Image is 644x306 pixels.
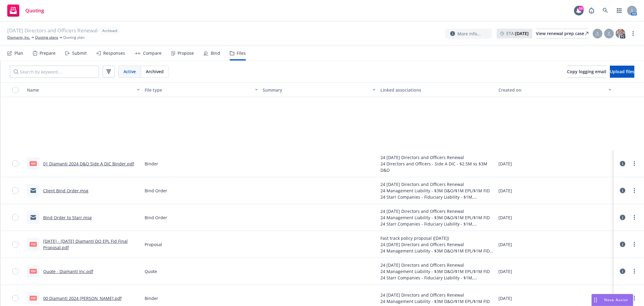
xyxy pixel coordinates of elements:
[24,83,142,97] button: Name
[498,187,512,194] span: [DATE]
[43,161,134,167] a: 01 Diamanti 2024 D&O Side A DIC Binder.pdf
[613,5,625,17] a: Switch app
[260,83,378,97] button: Summary
[27,87,133,93] div: Name
[616,29,625,38] img: photo
[498,214,512,221] span: [DATE]
[610,66,634,78] button: Upload files
[380,248,493,254] div: 24 Management Liability - $3M D&O/$1M EPL/$1M FID
[567,66,606,78] button: Copy logging email
[35,35,58,40] a: Quoting plans
[498,295,512,301] span: [DATE]
[237,51,246,56] div: Files
[599,5,611,17] a: Search
[211,51,220,56] div: Bind
[10,66,99,78] input: Search by keyword...
[178,51,194,56] div: Propose
[380,194,493,200] div: 24 Starr Companies - Fiduciary Liability - $1M, Employment Practices Liability - $1M, Directors a...
[604,297,628,302] span: Nova Assist
[380,87,493,93] div: Linked associations
[14,51,23,56] div: Plan
[380,181,493,187] div: 24 [DATE] Directors and Officers Renewal
[146,68,164,75] span: Archived
[12,87,18,93] input: Select all
[43,295,122,301] a: 00 Diamanti 2024 [PERSON_NAME].pdf
[12,241,18,247] input: Toggle Row Selected
[145,268,157,275] span: Quote
[506,30,529,37] span: ETA :
[380,275,493,281] div: 24 Starr Companies - Fiduciary Liability - $1M, Employment Practices Liability - $1M, Directors a...
[263,87,369,93] div: Summary
[142,83,260,97] button: File type
[30,269,37,273] span: pdf
[631,295,638,302] a: more
[380,298,490,304] div: 24 Management Liability - $3M D&O/$1M EPL/$1M FID
[498,241,512,248] span: [DATE]
[30,242,37,246] span: pdf
[145,161,158,167] span: Binder
[30,296,37,300] span: pdf
[630,30,637,37] a: more
[380,161,493,173] div: 24 Directors and Officers - Side A DIC - $2.5M xs $3M D&O
[103,51,125,56] div: Responses
[380,214,493,221] div: 24 Management Liability - $3M D&O/$1M EPL/$1M FID
[536,29,588,38] a: View renewal prep case
[43,238,128,250] a: [DATE] - [DATE] Diamanti DO EPL Fid Final Proposal.pdf
[12,161,18,167] input: Toggle Row Selected
[515,31,529,36] strong: [DATE]
[12,187,18,194] input: Toggle Row Selected
[102,28,117,34] span: Archived
[631,160,638,167] a: more
[7,35,30,40] a: Diamanti, Inc.
[380,187,493,194] div: 24 Management Liability - $3M D&O/$1M EPL/$1M FID
[145,87,251,93] div: File type
[378,83,496,97] button: Linked associations
[536,29,588,38] div: View renewal prep case
[145,241,162,248] span: Proposal
[610,69,634,74] span: Upload files
[380,262,493,268] div: 24 [DATE] Directors and Officers Renewal
[380,241,493,248] div: 24 [DATE] Directors and Officers Renewal
[145,295,158,301] span: Binder
[631,187,638,194] a: more
[380,268,493,275] div: 24 Management Liability - $3M D&O/$1M EPL/$1M FID
[457,31,481,37] span: More info...
[380,208,493,214] div: 24 [DATE] Directors and Officers Renewal
[380,292,490,298] div: 24 [DATE] Directors and Officers Renewal
[30,161,37,166] span: pdf
[578,6,584,11] div: 59
[12,214,18,220] input: Toggle Row Selected
[145,187,167,194] span: Bind Order
[498,161,512,167] span: [DATE]
[592,294,599,306] div: Drag to move
[631,241,638,248] a: more
[43,215,92,220] a: Bind Order to Starr.msg
[498,87,605,93] div: Created on
[380,235,493,241] div: Fast track policy proposal ([DATE])
[496,83,614,97] button: Created on
[43,188,88,194] a: Client Bind Order.msg
[631,214,638,221] a: more
[63,35,85,40] span: Quoting plan
[585,5,598,17] a: Report a Bug
[445,29,492,39] button: More info...
[12,268,18,274] input: Toggle Row Selected
[25,8,44,13] span: Quoting
[567,69,606,74] span: Copy logging email
[7,27,98,35] span: [DATE] Directors and Officers Renewal
[5,2,46,19] a: Quoting
[380,221,493,227] div: 24 Starr Companies - Fiduciary Liability - $1M, Employment Practices Liability - $1M, Directors a...
[123,68,136,75] span: Active
[12,295,18,301] input: Toggle Row Selected
[631,268,638,275] a: more
[40,51,56,56] div: Prepare
[380,154,493,161] div: 24 [DATE] Directors and Officers Renewal
[498,268,512,275] span: [DATE]
[591,294,633,306] button: Nova Assist
[143,51,162,56] div: Compare
[72,51,87,56] div: Submit
[43,269,93,274] a: Quote - Diamanti Inc.pdf
[145,214,167,221] span: Bind Order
